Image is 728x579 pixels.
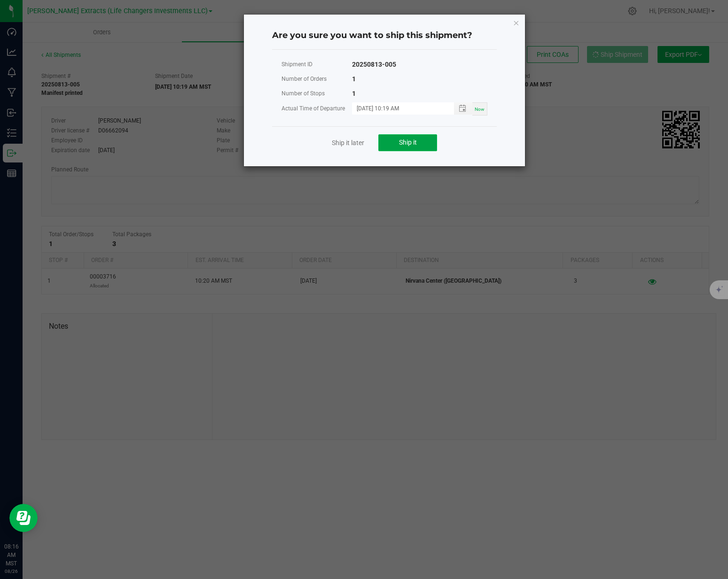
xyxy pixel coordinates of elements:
[352,102,444,114] input: MM/dd/yyyy HH:MM a
[378,134,437,151] button: Ship it
[282,88,352,100] div: Number of Stops
[282,73,352,85] div: Number of Orders
[352,59,396,70] div: 20250813-005
[352,88,356,100] div: 1
[399,139,417,146] span: Ship it
[9,504,38,532] iframe: Resource center
[454,102,472,114] span: Toggle popup
[513,17,519,28] button: Close
[352,73,356,85] div: 1
[282,59,352,70] div: Shipment ID
[282,103,352,115] div: Actual Time of Departure
[272,30,497,42] h4: Are you sure you want to ship this shipment?
[332,138,364,147] a: Ship it later
[475,107,485,112] span: Now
